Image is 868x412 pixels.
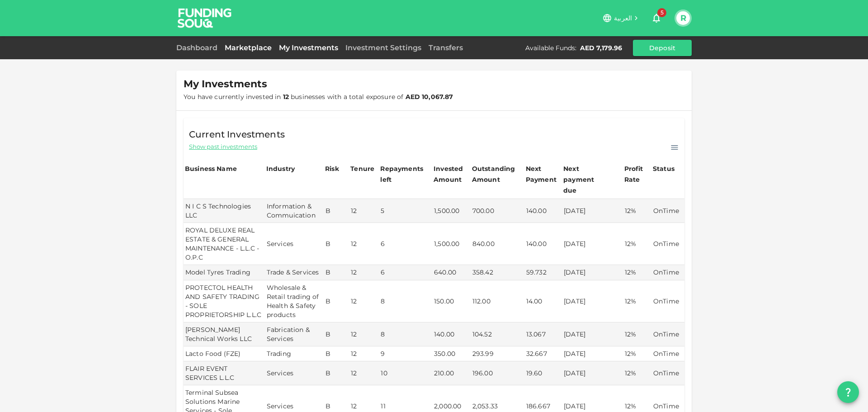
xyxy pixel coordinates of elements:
td: 12 [349,199,379,223]
td: 12% [623,346,651,361]
td: [DATE] [562,361,623,385]
td: B [324,346,349,361]
td: B [324,361,349,385]
td: 12% [623,361,651,385]
td: B [324,223,349,265]
td: ROYAL DELUXE REAL ESTATE & GENERAL MAINTENANCE - L.L.C - O.P.C [184,223,265,265]
div: AED 7,179.96 [580,43,622,52]
div: Outstanding Amount [472,163,517,185]
td: [DATE] [562,280,623,322]
button: Deposit [633,40,692,56]
td: 12% [623,223,651,265]
button: R [676,11,690,25]
div: Repayments left [380,163,425,185]
div: Next Payment [526,163,561,185]
a: Marketplace [221,43,275,52]
td: Wholesale & Retail trading of Health & Safety products [265,280,324,322]
td: N I C S Technologies LLC [184,199,265,223]
div: Status [653,163,675,174]
td: Fabrication & Services [265,322,324,346]
a: Transfers [425,43,467,52]
td: 12 [349,280,379,322]
div: Risk [325,163,343,174]
span: My Investments [184,78,267,90]
div: Invested Amount [434,163,469,185]
td: 12 [349,346,379,361]
td: 350.00 [432,346,471,361]
td: 140.00 [524,199,562,223]
strong: 12 [283,93,289,101]
td: OnTime [651,265,684,280]
span: Show past investments [189,142,257,151]
button: question [837,381,859,403]
td: OnTime [651,199,684,223]
td: 59.732 [524,265,562,280]
div: Available Funds : [525,43,576,52]
td: OnTime [651,361,684,385]
div: Business Name [185,163,237,174]
td: 12% [623,322,651,346]
td: OnTime [651,322,684,346]
div: Next payment due [563,163,609,196]
td: [PERSON_NAME] Technical Works LLC [184,322,265,346]
td: 700.00 [471,199,524,223]
td: 32.667 [524,346,562,361]
td: 840.00 [471,223,524,265]
td: 293.99 [471,346,524,361]
div: Tenure [350,163,374,174]
td: OnTime [651,223,684,265]
button: 5 [647,9,665,27]
td: [DATE] [562,265,623,280]
td: OnTime [651,280,684,322]
td: 12% [623,199,651,223]
td: OnTime [651,346,684,361]
td: B [324,322,349,346]
td: 12 [349,361,379,385]
td: PROTECTOL HEALTH AND SAFETY TRADING - SOLE PROPRIETORSHIP L.L.C [184,280,265,322]
td: 640.00 [432,265,471,280]
td: 12% [623,265,651,280]
td: 358.42 [471,265,524,280]
td: B [324,280,349,322]
strong: AED 10,067.87 [406,93,453,101]
a: Dashboard [176,43,221,52]
td: 1,500.00 [432,199,471,223]
td: 8 [379,280,432,322]
td: 210.00 [432,361,471,385]
td: 13.067 [524,322,562,346]
td: 14.00 [524,280,562,322]
td: 10 [379,361,432,385]
div: Industry [266,163,295,174]
td: 12 [349,322,379,346]
td: 12 [349,223,379,265]
td: 104.52 [471,322,524,346]
td: Services [265,361,324,385]
td: 9 [379,346,432,361]
div: Profit Rate [624,163,650,185]
span: You have currently invested in businesses with a total exposure of [184,93,453,101]
td: Model Tyres Trading [184,265,265,280]
span: العربية [614,14,632,22]
td: 6 [379,223,432,265]
span: Current Investments [189,127,285,142]
td: Information & Commuication [265,199,324,223]
td: [DATE] [562,322,623,346]
a: My Investments [275,43,342,52]
td: 1,500.00 [432,223,471,265]
td: 196.00 [471,361,524,385]
td: Services [265,223,324,265]
td: 140.00 [432,322,471,346]
a: Investment Settings [342,43,425,52]
td: 12% [623,280,651,322]
td: B [324,265,349,280]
